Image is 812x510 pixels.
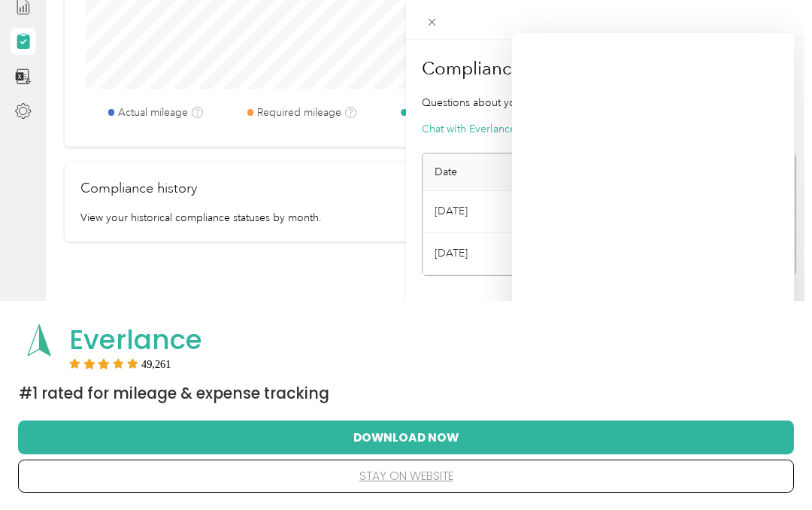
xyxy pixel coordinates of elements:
h1: Compliance History [422,50,796,87]
button: Download Now [42,421,770,453]
span: #1 Rated for Mileage & Expense Tracking [19,383,329,404]
iframe: ada-chat-frame [512,33,794,492]
span: User reviews count [141,360,171,369]
img: App logo [19,320,59,360]
p: Questions about your compliance history? [422,95,796,111]
th: Date [423,153,513,191]
td: Sep 2025 [423,233,513,275]
div: Rating:5 stars [69,358,171,369]
td: Oct 2025 [423,191,513,233]
span: Everlance [69,320,202,359]
button: Chat with Everlance customer support [422,121,604,137]
button: stay on website [42,460,770,492]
